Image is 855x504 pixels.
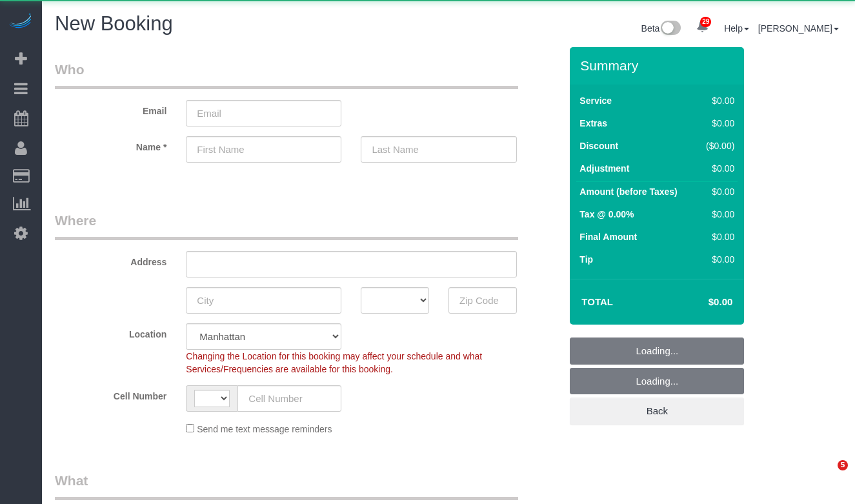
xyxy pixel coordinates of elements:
img: New interface [659,21,681,37]
div: $0.00 [700,185,734,198]
label: Final Amount [579,230,637,243]
label: Amount (before Taxes) [579,185,677,198]
img: Automaid Logo [8,13,34,31]
label: Discount [579,139,618,152]
legend: Where [55,211,518,240]
span: Changing the Location for this booking may affect your schedule and what Services/Frequencies are... [186,351,482,374]
a: Help [724,23,749,34]
input: Cell Number [237,385,341,412]
label: Extras [579,117,607,130]
strong: Total [581,296,613,307]
div: $0.00 [700,230,734,243]
a: 29 [690,13,715,41]
div: $0.00 [700,208,734,221]
div: $0.00 [700,162,734,175]
label: Adjustment [579,162,629,175]
h4: $0.00 [670,297,732,308]
label: Location [45,323,176,341]
div: $0.00 [700,94,734,107]
label: Service [579,94,612,107]
input: First Name [186,136,341,163]
label: Email [45,100,176,117]
label: Cell Number [45,385,176,403]
input: Last Name [361,136,516,163]
span: Send me text message reminders [197,424,332,434]
label: Name * [45,136,176,154]
a: Beta [641,23,681,34]
span: 29 [700,17,711,27]
a: [PERSON_NAME] [758,23,839,34]
span: New Booking [55,12,173,35]
input: City [186,287,341,314]
a: Back [570,398,744,425]
div: ($0.00) [700,139,734,152]
div: $0.00 [700,117,734,130]
iframe: Intercom live chat [811,460,842,491]
legend: What [55,471,518,500]
input: Zip Code [448,287,517,314]
label: Tax @ 0.00% [579,208,634,221]
label: Address [45,251,176,268]
span: 5 [838,460,848,470]
div: $0.00 [700,253,734,266]
label: Tip [579,253,593,266]
legend: Who [55,60,518,89]
h3: Summary [580,58,738,73]
input: Email [186,100,341,126]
